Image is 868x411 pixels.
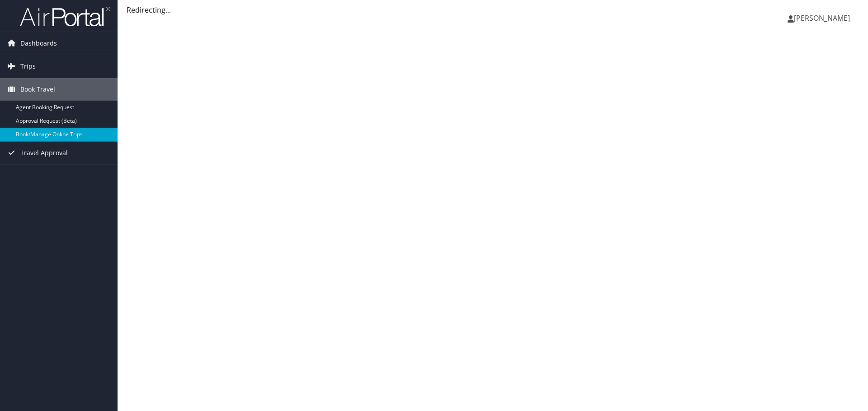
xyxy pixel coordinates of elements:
[20,55,36,78] span: Trips
[794,13,850,23] span: [PERSON_NAME]
[788,5,859,32] a: [PERSON_NAME]
[20,6,110,27] img: airportal-logo.png
[20,78,55,101] span: Book Travel
[127,5,859,15] div: Redirecting...
[20,32,57,55] span: Dashboards
[20,142,68,164] span: Travel Approval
